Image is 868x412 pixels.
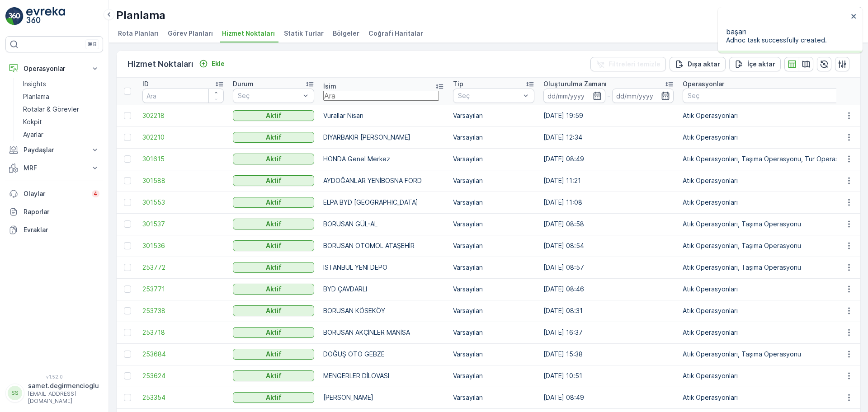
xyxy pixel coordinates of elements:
a: 301588 [142,176,224,185]
a: Rotalar & Görevler [19,103,103,116]
td: [DATE] 08:31 [539,300,678,322]
td: [DATE] 11:21 [539,170,678,192]
a: 253684 [142,350,224,359]
p: Atık Operasyonları [683,393,859,402]
p: Aktif [266,263,282,272]
div: Toggle Row Selected [124,394,131,401]
td: [DATE] 08:54 [539,235,678,257]
p: Raporlar [24,207,99,216]
p: Varsayılan [453,263,534,272]
p: Durum [233,80,254,89]
p: Varsayılan [453,393,534,402]
button: Aktif [233,175,314,186]
p: Aktif [266,111,282,120]
p: [PERSON_NAME] [323,393,444,402]
a: Ayarlar [19,128,103,141]
div: Toggle Row Selected [124,329,131,336]
a: Insights [19,78,103,90]
p: Aktif [266,241,282,250]
p: Olaylar [24,189,86,198]
p: Aktif [266,176,282,185]
p: Operasyonlar [24,64,85,73]
td: [DATE] 08:58 [539,213,678,235]
p: Atık Operasyonları, Taşıma Operasyonu [683,241,859,250]
button: SSsamet.degirmencioglu[EMAIL_ADDRESS][DOMAIN_NAME] [5,381,103,405]
button: Aktif [233,240,314,251]
input: dd/mm/yyyy [543,89,605,103]
input: Ara [142,89,224,103]
p: Varsayılan [453,306,534,315]
button: Aktif [233,110,314,121]
p: MRF [24,164,85,173]
p: Varsayılan [453,111,534,120]
button: Dışa aktar [670,57,726,71]
div: Toggle Row Selected [124,155,131,163]
div: Toggle Row Selected [124,199,131,206]
p: Varsayılan [453,350,534,359]
p: Varsayılan [453,285,534,294]
button: Aktif [233,132,314,143]
span: Rota Planları [118,29,159,38]
p: DİYARBAKIR [PERSON_NAME] [323,133,444,142]
p: Seç [458,91,520,100]
div: Toggle Row Selected [124,264,131,271]
p: Aktif [266,371,282,380]
button: Aktif [233,392,314,403]
button: Aktif [233,219,314,229]
p: Atık Operasyonları, Taşıma Operasyonu [683,350,859,359]
p: HONDA Genel Merkez [323,154,444,164]
p: Varsayılan [453,371,534,380]
div: Toggle Row Selected [124,351,131,358]
span: v 1.52.0 [5,374,103,379]
a: Kokpit [19,116,103,128]
div: Toggle Row Selected [124,112,131,119]
button: Operasyonlar [5,60,103,78]
td: [DATE] 10:51 [539,365,678,387]
p: Insights [23,80,46,89]
p: Varsayılan [453,328,534,337]
p: BYD ÇAVDARLI [323,285,444,294]
a: 253354 [142,393,224,402]
p: Seç [238,91,300,100]
p: Atık Operasyonları, Taşıma Operasyonu, Tur Operasyonları [683,154,859,164]
span: 253624 [142,371,224,380]
td: [DATE] 16:37 [539,322,678,343]
div: Toggle Row Selected [124,242,131,249]
span: 301553 [142,198,224,207]
div: Toggle Row Selected [124,177,131,184]
p: Atık Operasyonları [683,328,859,337]
div: Toggle Row Selected [124,286,131,293]
p: Oluşturulma Zamanı [543,80,607,89]
span: 253772 [142,263,224,272]
p: Planlama [23,92,49,101]
p: başarı [726,28,848,36]
a: 253771 [142,285,224,294]
span: Bölgeler [333,29,359,38]
p: Aktif [266,133,282,142]
button: Aktif [233,305,314,316]
p: ⌘B [88,41,97,48]
p: [EMAIL_ADDRESS][DOMAIN_NAME] [28,390,99,405]
p: İsim [323,82,336,91]
p: BORUSAN KÖSEKÖY [323,306,444,315]
img: logo [5,7,24,25]
p: Paydaşlar [24,145,85,154]
div: Toggle Row Selected [124,372,131,379]
p: Atık Operasyonları [683,285,859,294]
a: 301536 [142,241,224,250]
p: Hizmet Noktaları [127,58,193,70]
button: Ekle [195,58,228,69]
p: samet.degirmencioglu [28,381,99,390]
button: Filtreleri temizle [590,57,666,71]
a: 253738 [142,306,224,315]
td: [DATE] 12:34 [539,126,678,148]
a: Raporlar [5,203,103,221]
div: Toggle Row Selected [124,307,131,314]
span: 302210 [142,133,224,142]
p: Aktif [266,328,282,337]
p: Adhoc task successfully created. [726,36,848,45]
p: DOĞUŞ OTO GEBZE [323,350,444,359]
